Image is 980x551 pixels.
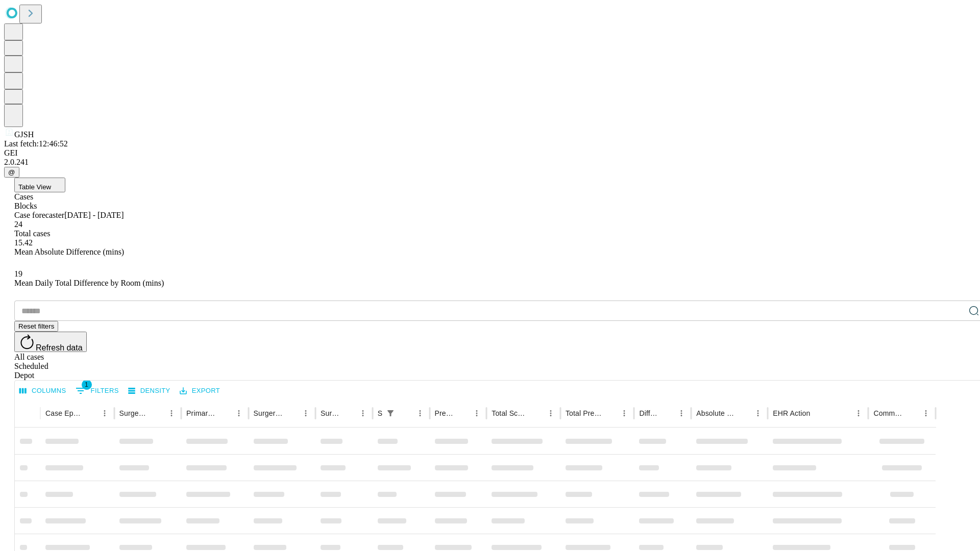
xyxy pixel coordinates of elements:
button: Menu [470,406,484,420]
button: Sort [399,406,413,420]
button: Density [126,383,173,399]
button: Export [177,383,223,399]
button: Reset filters [14,321,58,332]
button: Sort [341,406,356,420]
button: Sort [603,406,617,420]
span: 15.42 [14,238,33,247]
button: Menu [617,406,631,420]
button: Menu [356,406,370,420]
div: Total Scheduled Duration [492,409,528,417]
button: Menu [919,406,933,420]
div: GEI [4,148,976,158]
span: @ [8,168,15,176]
button: Sort [529,406,544,420]
div: Primary Service [186,409,216,417]
span: Table View [18,183,51,191]
button: Menu [674,406,689,420]
div: Difference [639,409,659,417]
div: 2.0.241 [4,158,976,167]
div: Case Epic Id [45,409,82,417]
span: 24 [14,220,22,229]
button: Sort [660,406,674,420]
span: Mean Daily Total Difference by Room (mins) [14,279,164,287]
div: Comments [873,409,903,417]
span: Last fetch: 12:46:52 [4,139,68,148]
button: Menu [751,406,765,420]
div: 1 active filter [383,406,398,420]
button: Menu [164,406,179,420]
button: Menu [97,406,112,420]
span: Refresh data [36,343,83,352]
div: Absolute Difference [696,409,736,417]
button: Menu [299,406,313,420]
button: Select columns [17,383,69,399]
div: Scheduled In Room Duration [378,409,382,417]
span: Reset filters [18,322,54,330]
button: Sort [904,406,919,420]
button: Refresh data [14,332,87,352]
span: Case forecaster [14,211,64,219]
div: Surgeon Name [119,409,149,417]
span: GJSH [14,130,34,139]
button: Sort [737,406,751,420]
button: @ [4,167,19,178]
div: EHR Action [773,409,810,417]
button: Menu [544,406,558,420]
button: Menu [232,406,246,420]
button: Sort [455,406,470,420]
button: Table View [14,178,65,192]
button: Sort [83,406,97,420]
button: Show filters [73,383,121,399]
div: Surgery Name [254,409,283,417]
div: Surgery Date [321,409,340,417]
span: [DATE] - [DATE] [64,211,124,219]
span: Mean Absolute Difference (mins) [14,247,124,256]
span: 19 [14,269,22,278]
span: Total cases [14,229,50,238]
span: 1 [82,380,92,390]
button: Sort [150,406,164,420]
div: Predicted In Room Duration [435,409,455,417]
div: Total Predicted Duration [566,409,602,417]
button: Menu [413,406,427,420]
button: Sort [217,406,232,420]
button: Show filters [383,406,398,420]
button: Sort [284,406,299,420]
button: Sort [811,406,825,420]
button: Menu [851,406,866,420]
